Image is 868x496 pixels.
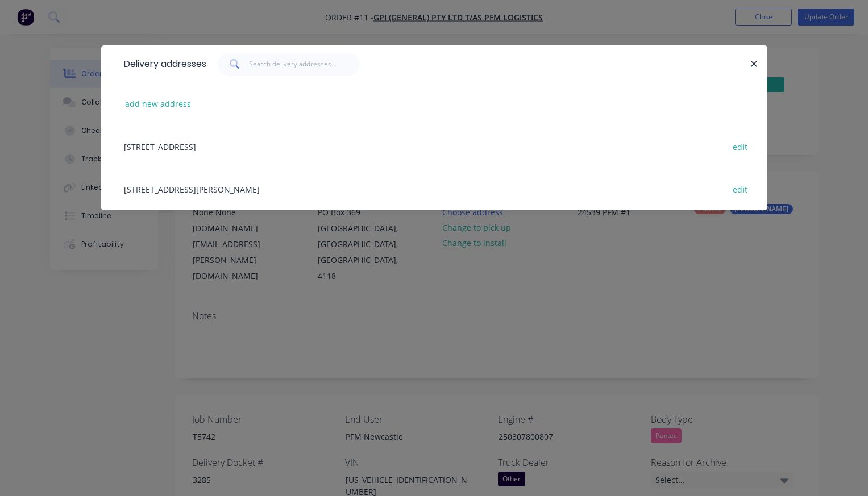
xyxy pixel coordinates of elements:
[118,168,750,210] div: [STREET_ADDRESS][PERSON_NAME]
[727,139,754,154] button: edit
[119,96,197,111] button: add new address
[118,125,750,168] div: [STREET_ADDRESS]
[249,53,360,76] input: Search delivery addresses...
[727,181,754,197] button: edit
[118,46,206,82] div: Delivery addresses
